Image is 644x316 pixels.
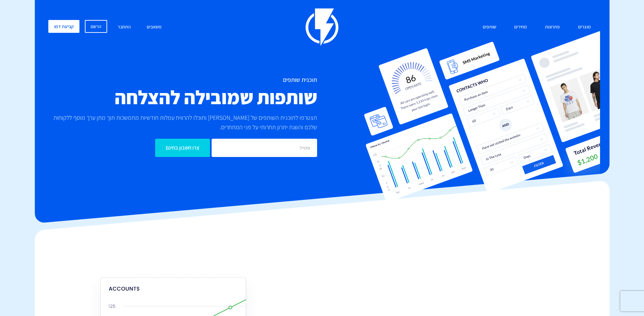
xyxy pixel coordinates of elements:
input: אימייל [212,139,317,157]
a: משאבים [142,20,167,35]
a: מחירים [509,20,532,35]
a: התחבר [113,20,136,35]
a: הרשם [85,20,107,33]
h1: תוכנית שותפים [53,76,317,83]
a: קביעת דמו [48,20,79,33]
a: שותפים [478,20,501,35]
a: מוצרים [573,20,596,35]
input: צרו חשבון בחינם [155,139,210,157]
a: פתרונות [540,20,565,35]
p: תצטרפו לתוכנית השותפים של [PERSON_NAME] ותוכלו להרוויח עמלות חודשיות מתמשכות תוך מתן ערך מוסף ללק... [53,113,317,132]
h2: שותפות שמובילה להצלחה [53,87,317,108]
